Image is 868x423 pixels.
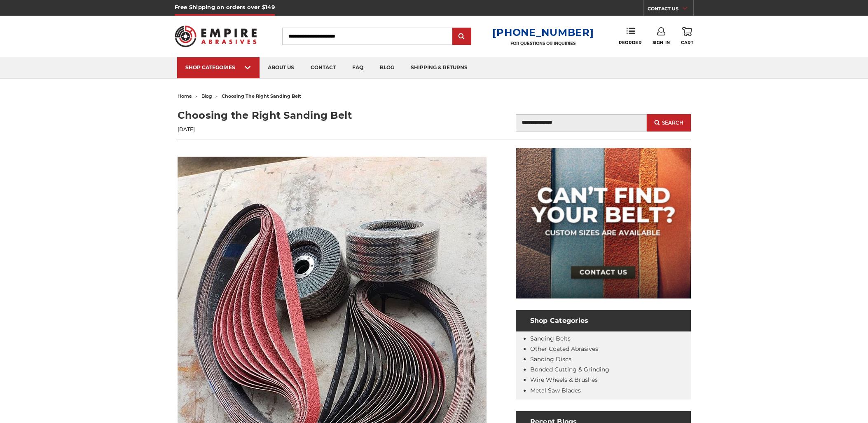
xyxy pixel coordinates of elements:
div: SHOP CATEGORIES [185,64,251,70]
a: about us [260,57,302,78]
img: Empire Abrasives [175,20,257,52]
span: Search [662,120,683,126]
h4: Shop Categories [516,310,691,331]
p: FOR QUESTIONS OR INQUIRIES [492,41,594,46]
a: Metal Saw Blades [530,387,581,394]
h1: Choosing the Right Sanding Belt [178,108,434,123]
a: home [178,93,192,99]
a: faq [344,57,372,78]
a: blog [372,57,402,78]
a: shipping & returns [402,57,476,78]
span: Cart [681,40,693,45]
a: CONTACT US [648,4,693,16]
a: Reorder [619,27,641,45]
a: Sanding Discs [530,355,571,363]
input: Submit [454,28,470,45]
a: Other Coated Abrasives [530,345,598,352]
a: Cart [681,27,693,45]
a: contact [302,57,344,78]
p: [DATE] [178,126,434,133]
button: Search [647,114,690,132]
span: Sign In [653,40,670,45]
span: Reorder [619,40,641,45]
a: Wire Wheels & Brushes [530,376,598,383]
a: Sanding Belts [530,335,571,342]
a: blog [201,93,212,99]
a: [PHONE_NUMBER] [492,26,594,38]
a: Bonded Cutting & Grinding [530,366,609,373]
img: promo banner for custom belts. [516,148,691,298]
span: choosing the right sanding belt [222,93,301,99]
